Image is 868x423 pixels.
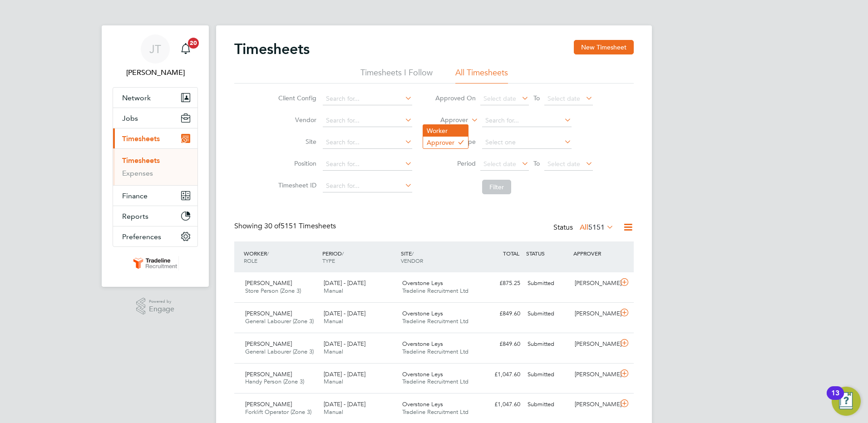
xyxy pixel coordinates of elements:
[102,25,209,287] nav: Main navigation
[574,40,634,54] button: New Timesheet
[477,306,524,321] div: £849.60
[177,34,195,64] a: 20
[402,287,469,295] span: Tradeline Recruitment Ltd
[276,159,316,167] label: Position
[245,317,314,325] span: General Labourer (Zone 3)
[264,221,281,231] span: 30 of
[477,367,524,382] div: £1,047.60
[477,337,524,352] div: £849.60
[412,250,414,257] span: /
[122,232,161,241] span: Preferences
[245,378,304,385] span: Handy Person (Zone 3)
[423,125,468,137] li: Worker
[571,397,618,412] div: [PERSON_NAME]
[580,223,614,232] label: All
[149,43,161,55] span: JT
[245,370,292,378] span: [PERSON_NAME]
[503,250,519,257] span: TOTAL
[477,397,524,412] div: £1,047.60
[245,287,301,295] span: Store Person (Zone 3)
[132,256,179,271] img: tradelinerecruitment-logo-retina.png
[531,157,542,169] span: To
[113,226,197,246] button: Preferences
[324,400,365,408] span: [DATE] - [DATE]
[276,181,316,189] label: Timesheet ID
[245,348,314,355] span: General Labourer (Zone 3)
[323,158,412,171] input: Search for...
[324,370,365,378] span: [DATE] - [DATE]
[324,310,365,317] span: [DATE] - [DATE]
[399,245,477,269] div: SITE
[483,160,516,168] span: Select date
[324,378,343,385] span: Manual
[571,276,618,291] div: [PERSON_NAME]
[571,245,618,261] div: APPROVER
[322,257,335,264] span: TYPE
[113,34,198,78] a: JT[PERSON_NAME]
[245,408,311,416] span: Forklift Operator (Zone 3)
[113,67,198,78] span: Jemima Topping
[324,317,343,325] span: Manual
[547,160,580,168] span: Select date
[402,370,443,378] span: Overstone Leys
[113,88,197,108] button: Network
[245,340,292,348] span: [PERSON_NAME]
[571,367,618,382] div: [PERSON_NAME]
[324,340,365,348] span: [DATE] - [DATE]
[482,180,511,194] button: Filter
[402,279,443,287] span: Overstone Leys
[149,305,174,313] span: Engage
[402,348,469,355] span: Tradeline Recruitment Ltd
[244,257,257,264] span: ROLE
[234,40,310,58] h2: Timesheets
[553,221,616,234] div: Status
[483,94,516,103] span: Select date
[245,400,292,408] span: [PERSON_NAME]
[113,206,197,226] button: Reports
[245,279,292,287] span: [PERSON_NAME]
[832,387,861,416] button: Open Resource Center, 13 new notifications
[113,108,197,128] button: Jobs
[435,94,476,102] label: Approved On
[245,310,292,317] span: [PERSON_NAME]
[423,137,468,148] li: Approver
[360,67,433,84] li: Timesheets I Follow
[113,256,198,271] a: Go to home page
[320,245,399,269] div: PERIOD
[402,400,443,408] span: Overstone Leys
[264,221,336,231] span: 5151 Timesheets
[276,94,316,102] label: Client Config
[524,306,571,321] div: Submitted
[324,348,343,355] span: Manual
[136,298,175,315] a: Powered byEngage
[571,337,618,352] div: [PERSON_NAME]
[323,114,412,127] input: Search for...
[188,38,199,49] span: 20
[276,116,316,124] label: Vendor
[531,92,542,104] span: To
[342,250,344,257] span: /
[324,408,343,416] span: Manual
[242,245,320,269] div: WORKER
[122,156,160,165] a: Timesheets
[402,317,469,325] span: Tradeline Recruitment Ltd
[113,128,197,148] button: Timesheets
[477,276,524,291] div: £875.25
[323,136,412,149] input: Search for...
[524,337,571,352] div: Submitted
[831,393,839,405] div: 13
[455,67,508,84] li: All Timesheets
[324,279,365,287] span: [DATE] - [DATE]
[324,287,343,295] span: Manual
[122,169,153,177] a: Expenses
[267,250,269,257] span: /
[524,367,571,382] div: Submitted
[588,223,605,232] span: 5151
[402,340,443,348] span: Overstone Leys
[524,397,571,412] div: Submitted
[323,93,412,105] input: Search for...
[113,148,197,185] div: Timesheets
[482,136,572,149] input: Select one
[234,221,338,231] div: Showing
[122,114,138,123] span: Jobs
